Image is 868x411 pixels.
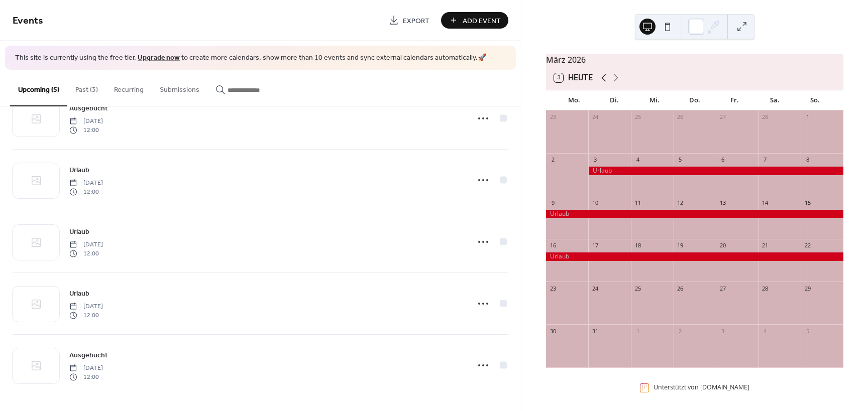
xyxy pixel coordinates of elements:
span: [DATE] [69,240,103,249]
div: 10 [591,199,599,206]
div: 25 [634,285,641,292]
div: Mo. [554,90,594,110]
button: Upcoming (5) [10,70,67,106]
a: Ausgebucht [69,349,108,361]
div: 12 [677,199,684,206]
span: Add Event [463,16,501,26]
button: Submissions [152,70,207,105]
span: [DATE] [69,363,103,372]
span: 12:00 [69,311,103,320]
div: 23 [549,113,557,121]
span: [DATE] [69,302,103,311]
div: 1 [804,113,811,121]
span: 12:00 [69,126,103,135]
div: 4 [762,327,769,335]
a: Urlaub [69,226,89,237]
div: Unterstützt von [654,383,749,392]
a: Urlaub [69,288,89,299]
div: 6 [719,156,726,164]
span: [DATE] [69,116,103,125]
span: 12:00 [69,249,103,258]
div: 1 [634,327,641,335]
div: 16 [549,242,557,249]
span: 12:00 [69,188,103,197]
div: Urlaub [546,252,843,261]
div: 5 [804,327,811,335]
span: Events [13,11,43,31]
div: 5 [677,156,684,164]
div: 7 [762,156,769,164]
span: 12:00 [69,373,103,382]
div: 26 [677,285,684,292]
span: Urlaub [69,288,89,299]
span: This site is currently using the free tier. to create more calendars, show more than 10 events an... [15,53,486,63]
div: 2 [677,327,684,335]
a: [DOMAIN_NAME] [700,383,749,392]
button: Add Event [441,12,508,29]
div: Urlaub [588,167,843,175]
div: 25 [634,113,641,121]
div: 27 [719,285,726,292]
div: 30 [549,327,557,335]
button: Recurring [106,70,152,105]
div: 14 [762,199,769,206]
div: 28 [762,113,769,121]
a: Upgrade now [138,51,180,65]
div: März 2026 [546,54,843,66]
div: Fr. [715,90,755,110]
div: 24 [591,285,599,292]
div: 9 [549,199,557,206]
div: 20 [719,242,726,249]
span: Export [403,16,429,26]
div: 18 [634,242,641,249]
div: Di. [594,90,634,110]
div: 4 [634,156,641,164]
div: 17 [591,242,599,249]
span: [DATE] [69,178,103,187]
span: Ausgebucht [69,350,108,360]
div: 22 [804,242,811,249]
div: 31 [591,327,599,335]
div: 3 [591,156,599,164]
div: Do. [675,90,715,110]
div: 24 [591,113,599,121]
div: 29 [804,285,811,292]
div: 2 [549,156,557,164]
a: Urlaub [69,164,89,176]
div: 13 [719,199,726,206]
div: 3 [719,327,726,335]
div: 11 [634,199,641,206]
div: Sa. [755,90,795,110]
div: Mi. [634,90,675,110]
div: 15 [804,199,811,206]
div: 28 [762,285,769,292]
div: 23 [549,285,557,292]
div: 8 [804,156,811,164]
a: Export [381,12,437,29]
div: So. [795,90,835,110]
button: 3Heute [551,71,596,85]
div: 21 [762,242,769,249]
div: 19 [677,242,684,249]
button: Past (3) [67,70,106,105]
a: Ausgebucht [69,102,108,114]
div: 27 [719,113,726,121]
div: Urlaub [546,210,843,218]
div: 26 [677,113,684,121]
